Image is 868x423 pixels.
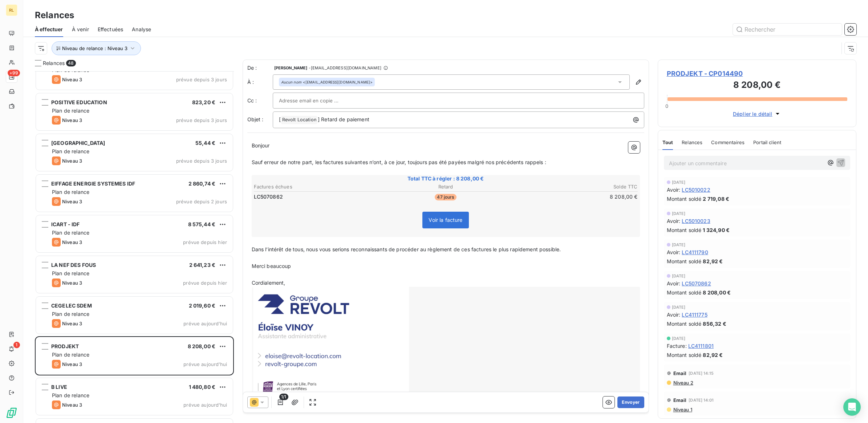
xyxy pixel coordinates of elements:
[51,221,80,227] span: ICART - IDF
[672,243,686,247] span: [DATE]
[667,320,702,328] span: Montant soldé
[667,280,681,287] span: Avoir :
[192,99,215,105] span: 823,20 €
[665,103,668,109] span: 0
[62,402,82,408] span: Niveau 3
[673,370,687,376] span: Email
[183,321,227,326] span: prévue aujourd’hui
[52,392,89,398] span: Plan de relance
[188,180,216,187] span: 2 860,74 €
[52,229,89,236] span: Plan de relance
[667,195,702,203] span: Montant soldé
[62,280,82,286] span: Niveau 3
[682,311,707,318] span: LC4111775
[183,402,227,408] span: prévue aujourd’hui
[672,274,686,278] span: [DATE]
[35,9,74,22] h3: Relances
[51,302,92,309] span: CEGELEC SDEM
[279,116,281,122] span: [
[6,407,17,419] img: Logo LeanPay
[281,116,317,124] span: Revolt Location
[51,343,79,349] span: PRODJEKT
[667,69,848,78] span: PRODJEKT - CP014490
[703,195,729,203] span: 2 719,08 €
[279,95,357,106] input: Adresse email en copie ...
[843,398,861,416] div: Open Intercom Messenger
[176,117,227,123] span: prévue depuis 3 jours
[195,140,215,146] span: 55,44 €
[673,380,693,386] span: Niveau 2
[667,186,681,194] span: Avoir :
[62,45,127,51] span: Niveau de relance : Niveau 3
[98,26,123,33] span: Effectuées
[247,116,264,122] span: Objet :
[711,139,745,145] span: Commentaires
[667,257,702,265] span: Montant soldé
[176,158,227,164] span: prévue depuis 3 jours
[731,110,783,118] button: Déplier le détail
[52,107,89,114] span: Plan de relance
[252,159,546,165] span: Sauf erreur de notre part, les factures suivantes n’ont, à ce jour, toujours pas été payées malgr...
[188,343,216,349] span: 8 208,00 €
[682,186,710,194] span: LC5010022
[279,394,288,400] span: 1/1
[688,342,714,350] span: LC4111801
[62,361,82,367] span: Niveau 3
[13,342,20,348] span: 1
[689,398,714,402] span: [DATE] 14:01
[247,97,273,104] label: Cc :
[52,311,89,317] span: Plan de relance
[247,78,273,86] label: À :
[733,24,842,35] input: Rechercher
[176,77,227,82] span: prévue depuis 3 jours
[6,4,17,16] div: RL
[183,361,227,367] span: prévue aujourd’hui
[253,183,381,191] th: Factures échues
[189,262,216,268] span: 2 641,23 €
[682,139,702,145] span: Relances
[252,246,561,252] span: Dans l’intérêt de tous, nous vous serions reconnaissants de procéder au règlement de ces factures...
[689,371,714,375] span: [DATE] 14:15
[703,226,730,234] span: 1 324,90 €
[51,140,105,146] span: [GEOGRAPHIC_DATA]
[703,351,723,359] span: 82,92 €
[382,183,510,191] th: Retard
[183,239,227,245] span: prévue depuis hier
[318,116,369,122] span: ] Retard de paiement
[8,70,20,76] span: +99
[733,110,772,118] span: Déplier le détail
[188,221,216,227] span: 8 575,44 €
[189,384,216,390] span: 1 480,80 €
[62,77,82,82] span: Niveau 3
[617,396,644,408] button: Envoyer
[72,26,89,33] span: À venir
[672,336,686,341] span: [DATE]
[682,248,708,256] span: LC4111790
[703,320,726,328] span: 856,32 €
[132,26,151,33] span: Analyse
[667,226,702,234] span: Montant soldé
[672,180,686,184] span: [DATE]
[673,407,692,412] span: Niveau 1
[667,342,687,350] span: Facture :
[703,257,723,265] span: 82,92 €
[281,80,373,85] div: <[EMAIL_ADDRESS][DOMAIN_NAME]>
[52,189,89,195] span: Plan de relance
[672,211,686,216] span: [DATE]
[51,384,67,390] span: B LIVE
[253,175,639,182] span: Total TTC à régler : 8 208,00 €
[176,199,227,204] span: prévue depuis 2 jours
[252,280,285,286] span: Cordialement,
[52,351,89,358] span: Plan de relance
[682,217,710,225] span: LC5010023
[672,305,686,309] span: [DATE]
[254,193,283,200] span: LC5070862
[753,139,781,145] span: Portail client
[51,180,135,187] span: EIFFAGE ENERGIE SYSTEMES IDF
[667,217,681,225] span: Avoir :
[682,280,711,287] span: LC5070862
[62,239,82,245] span: Niveau 3
[43,60,65,67] span: Relances
[35,26,63,33] span: À effectuer
[52,270,89,276] span: Plan de relance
